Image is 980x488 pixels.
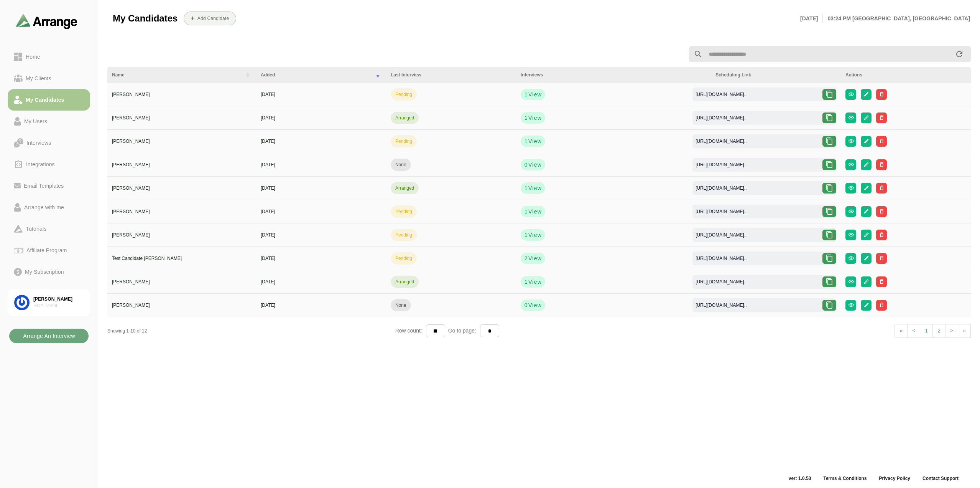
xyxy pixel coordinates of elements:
[528,114,542,122] span: View
[521,182,545,194] button: 1View
[395,208,412,215] div: pending
[112,71,240,78] div: Name
[528,137,542,145] span: View
[23,246,70,255] div: Affiliate Program
[8,289,90,316] a: [PERSON_NAME]HOA Talent
[8,240,90,261] a: Affiliate Program
[521,299,545,311] button: 0View
[395,161,406,168] div: None
[8,261,90,283] a: My Subscription
[112,91,252,98] div: [PERSON_NAME]
[261,161,381,168] div: [DATE]
[261,114,381,121] div: [DATE]
[33,303,84,309] div: HOA Talent
[8,132,90,154] a: Interviews
[261,138,381,145] div: [DATE]
[845,71,966,78] div: Actions
[33,296,84,303] div: [PERSON_NAME]
[112,278,252,285] div: [PERSON_NAME]
[689,138,753,145] div: [URL][DOMAIN_NAME]..
[395,302,406,309] div: None
[261,255,381,262] div: [DATE]
[261,232,381,238] div: [DATE]
[8,111,90,132] a: My Users
[689,208,753,215] div: [URL][DOMAIN_NAME]..
[528,231,542,239] span: View
[184,12,236,25] button: Add Candidate
[395,328,426,334] span: Row count:
[528,278,542,286] span: View
[112,161,252,168] div: [PERSON_NAME]
[23,160,58,169] div: Integrations
[8,68,90,89] a: My Clients
[521,136,545,147] button: 1View
[950,328,953,334] span: >
[8,197,90,218] a: Arrange with me
[261,278,381,285] div: [DATE]
[23,224,49,233] div: Tutorials
[932,324,945,338] a: 2
[261,91,381,98] div: [DATE]
[395,114,414,121] div: arranged
[395,278,414,285] div: arranged
[955,50,964,59] i: appended action
[113,13,178,24] span: My Candidates
[689,185,753,192] div: [URL][DOMAIN_NAME]..
[261,71,370,78] div: Added
[945,324,958,338] a: Next
[445,328,480,334] span: Go to page:
[521,229,545,241] button: 1View
[689,302,753,309] div: [URL][DOMAIN_NAME]..
[8,46,90,68] a: Home
[689,114,753,121] div: [URL][DOMAIN_NAME]..
[112,208,252,215] div: [PERSON_NAME]
[916,475,965,481] a: Contact Support
[689,278,753,285] div: [URL][DOMAIN_NAME]..
[689,91,753,98] div: [URL][DOMAIN_NAME]..
[521,71,706,78] div: Interviews
[528,208,542,215] span: View
[524,161,528,169] strong: 0
[800,14,823,23] p: [DATE]
[528,184,542,192] span: View
[8,154,90,175] a: Integrations
[8,89,90,111] a: My Candidates
[112,302,252,309] div: [PERSON_NAME]
[395,138,412,145] div: pending
[528,91,542,98] span: View
[958,324,971,338] a: Next
[823,14,970,23] p: 03:24 PM [GEOGRAPHIC_DATA], [GEOGRAPHIC_DATA]
[783,475,817,481] span: ver: 1.0.53
[524,301,528,309] strong: 0
[524,114,528,122] strong: 1
[395,232,412,238] div: pending
[395,185,414,192] div: arranged
[528,161,542,169] span: View
[261,185,381,192] div: [DATE]
[8,218,90,240] a: Tutorials
[112,138,252,145] div: [PERSON_NAME]
[521,159,545,170] button: 0View
[22,267,67,276] div: My Subscription
[524,184,528,192] strong: 1
[524,137,528,145] strong: 1
[23,52,43,61] div: Home
[21,203,67,212] div: Arrange with me
[395,91,412,98] div: pending
[8,175,90,197] a: Email Templates
[963,328,966,334] span: »
[524,278,528,286] strong: 1
[21,117,50,126] div: My Users
[817,475,873,481] a: Terms & Conditions
[521,253,545,264] button: 2View
[528,255,542,262] span: View
[261,302,381,309] div: [DATE]
[9,329,89,343] button: Arrange An Interview
[524,208,528,215] strong: 1
[524,231,528,239] strong: 1
[715,71,836,78] div: Scheduling Link
[107,328,395,334] div: Showing 1-10 of 12
[689,232,753,238] div: [URL][DOMAIN_NAME]..
[521,112,545,124] button: 1View
[395,255,412,262] div: pending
